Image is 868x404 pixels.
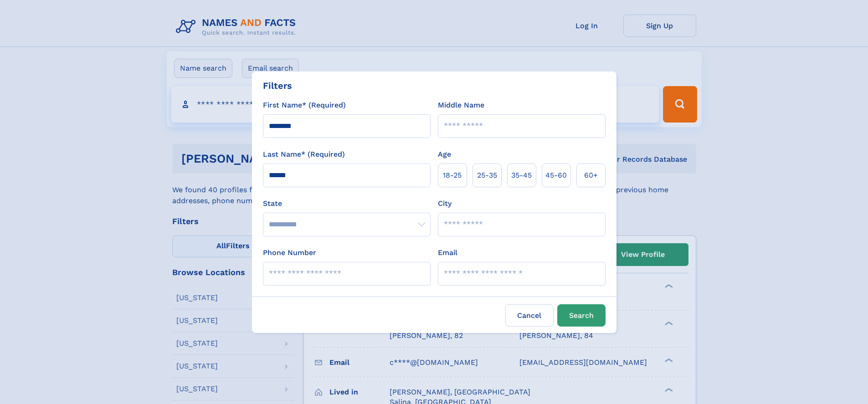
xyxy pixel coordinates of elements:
[557,304,606,327] button: Search
[438,149,451,160] label: Age
[438,198,452,209] label: City
[438,247,457,258] label: Email
[263,100,346,111] label: First Name* (Required)
[545,170,567,181] span: 45‑60
[263,79,292,92] div: Filters
[443,170,462,181] span: 18‑25
[584,170,598,181] span: 60+
[263,198,431,209] label: State
[438,100,484,111] label: Middle Name
[477,170,497,181] span: 25‑35
[263,247,316,258] label: Phone Number
[511,170,532,181] span: 35‑45
[505,304,554,327] label: Cancel
[263,149,345,160] label: Last Name* (Required)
